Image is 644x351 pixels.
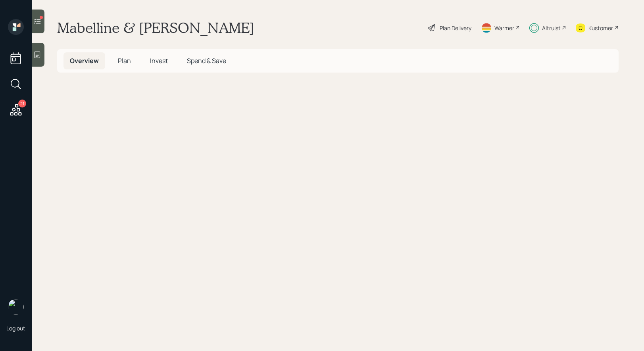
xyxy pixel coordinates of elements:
[70,56,99,65] span: Overview
[18,100,26,107] div: 21
[6,324,25,332] div: Log out
[187,56,226,65] span: Spend & Save
[57,19,254,36] h1: Mabelline & [PERSON_NAME]
[440,24,471,32] div: Plan Delivery
[542,24,561,32] div: Altruist
[494,24,514,32] div: Warmer
[118,56,131,65] span: Plan
[588,24,613,32] div: Kustomer
[8,299,24,315] img: treva-nostdahl-headshot.png
[150,56,168,65] span: Invest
